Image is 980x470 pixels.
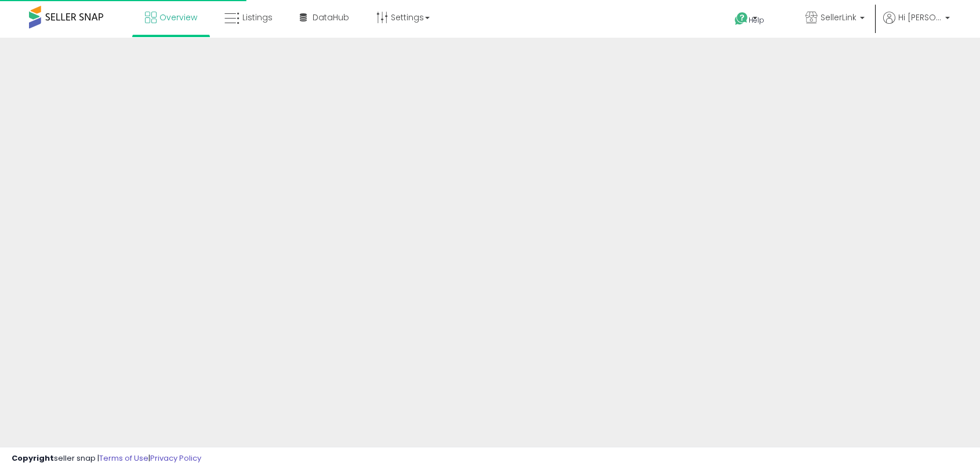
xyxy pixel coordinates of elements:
[898,12,942,23] span: Hi [PERSON_NAME]
[12,453,201,464] div: seller snap | |
[725,3,787,38] a: Help
[749,15,764,25] span: Help
[242,12,273,23] span: Listings
[734,12,749,26] i: Get Help
[883,12,950,38] a: Hi [PERSON_NAME]
[821,12,856,23] span: SellerLink
[99,453,148,464] a: Terms of Use
[159,12,197,23] span: Overview
[150,453,201,464] a: Privacy Policy
[12,453,54,464] strong: Copyright
[313,12,349,23] span: DataHub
